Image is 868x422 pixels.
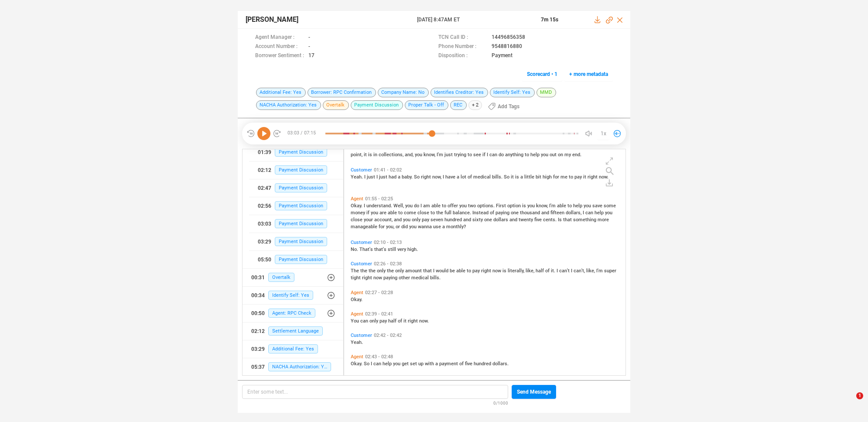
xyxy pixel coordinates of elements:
span: NACHA Authorization: Yes [256,100,321,110]
span: Overtalk [323,100,349,110]
span: 9548816880 [492,42,522,51]
span: a [398,174,402,180]
span: you [584,203,592,209]
span: do [414,203,420,209]
span: Agent [351,311,363,317]
span: full [444,210,453,216]
span: to [525,152,530,158]
span: did [401,224,409,230]
span: had [389,174,398,180]
span: one [484,217,493,223]
span: money [351,210,366,216]
span: fifteen [550,210,566,216]
span: five [465,361,474,367]
span: now [373,275,383,281]
span: use [433,224,442,230]
span: 7m 15s [541,17,558,23]
span: for [379,224,386,230]
span: Yeah. [351,340,363,345]
span: to [567,203,573,209]
span: that's [374,247,388,252]
span: Agent [351,196,363,202]
span: of [468,174,473,180]
span: only [377,268,387,274]
span: able [557,203,567,209]
span: Payment [492,51,513,61]
span: pay [379,318,388,324]
span: medical [411,275,430,281]
button: Send Message [512,385,556,399]
span: wanna [418,224,433,230]
span: only [369,318,379,324]
span: right [421,174,432,180]
span: a [520,174,524,180]
span: able [456,268,467,274]
span: something [573,217,598,223]
span: I'm [596,268,604,274]
span: Yeah. [351,174,364,180]
span: you [527,203,536,209]
span: pay [422,217,431,223]
span: out [550,152,558,158]
span: literally, [508,268,526,274]
span: bills. [492,174,504,180]
div: 02:12 [258,163,271,177]
span: Instead [472,210,490,216]
div: 02:56 [258,199,271,213]
span: to [569,174,574,180]
span: half [388,318,398,324]
span: Account Number : [255,42,304,51]
span: twenty [519,217,534,223]
span: to [442,203,448,209]
span: very [397,247,407,252]
span: you [415,152,424,158]
span: Identify Self: Yes [268,291,313,300]
button: 00:34Identify Self: Yes [243,287,343,304]
span: high. [407,247,418,252]
span: Well, [393,203,405,209]
span: Scorecard • 1 [527,67,557,81]
span: that [423,268,433,274]
button: + more metadata [564,67,613,81]
span: medical [473,174,492,180]
span: Borrower: RPC Confirmation [308,88,376,97]
span: can [373,361,383,367]
iframe: Intercom live chat [838,392,859,413]
span: help [573,203,584,209]
span: be [450,268,456,274]
span: a [457,174,461,180]
span: that [563,217,573,223]
span: of [398,318,403,324]
span: bit [536,174,543,180]
span: 01:55 - 02:25 [363,196,395,202]
span: Customer [351,261,372,267]
button: 1x [597,127,609,140]
button: 02:47Payment Discussion [249,179,343,197]
div: 00:50 [251,306,265,320]
span: the [387,268,395,274]
span: + more metadata [569,67,608,81]
span: collections, [379,152,405,158]
div: 02:47 [258,181,271,195]
span: one [511,210,520,216]
span: sixty [472,217,484,223]
span: Payment Discussion [351,100,403,110]
span: to [468,152,473,158]
button: Add Tags [483,99,525,113]
span: I [571,268,574,274]
span: come [404,210,417,216]
span: the [360,268,369,274]
button: 03:29Additional Fee: Yes [243,340,343,358]
button: 05:37NACHA Authorization: Yes [243,358,343,376]
span: - [308,42,310,51]
span: 01:41 - 02:02 [372,167,403,173]
span: baby. [402,174,414,180]
span: Identifies Creditor: Yes [431,88,488,97]
span: five [534,217,543,223]
span: option [507,203,522,209]
span: Add Tags [498,99,519,113]
span: The [351,268,360,274]
span: 03:03 / 07:15 [281,127,325,140]
span: I [376,174,379,180]
div: grid [349,151,625,374]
